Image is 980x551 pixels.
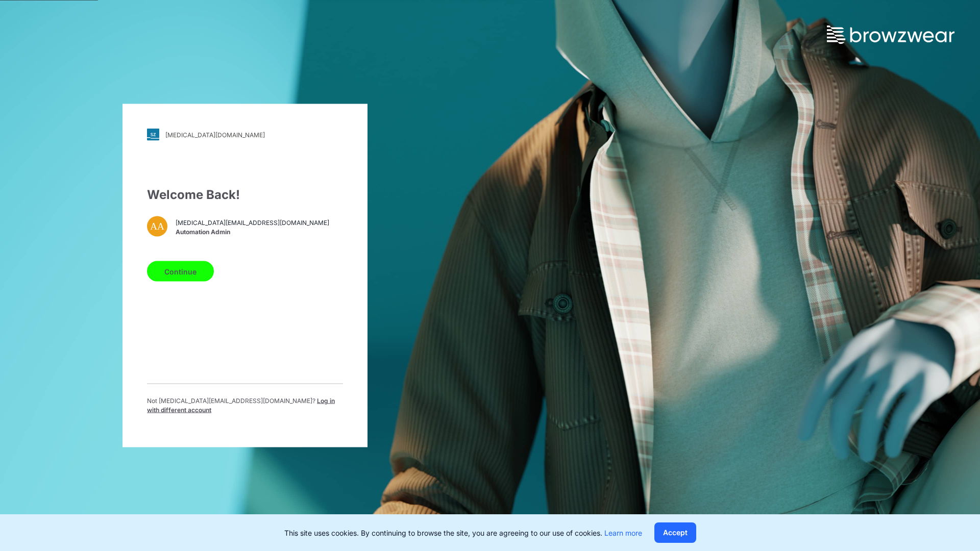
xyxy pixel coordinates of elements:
a: [MEDICAL_DATA][DOMAIN_NAME] [147,129,343,141]
button: Continue [147,261,214,282]
button: Accept [654,522,696,543]
div: Welcome Back! [147,186,343,204]
span: [MEDICAL_DATA][EMAIL_ADDRESS][DOMAIN_NAME] [176,218,329,227]
img: browzwear-logo.73288ffb.svg [827,26,954,44]
div: AA [147,216,167,237]
span: Automation Admin [176,227,329,236]
p: Not [MEDICAL_DATA][EMAIL_ADDRESS][DOMAIN_NAME] ? [147,396,343,415]
div: [MEDICAL_DATA][DOMAIN_NAME] [165,131,265,138]
a: Learn more [604,529,642,537]
p: This site uses cookies. By continuing to browse the site, you are agreeing to our use of cookies. [284,528,642,538]
img: svg+xml;base64,PHN2ZyB3aWR0aD0iMjgiIGhlaWdodD0iMjgiIHZpZXdCb3g9IjAgMCAyOCAyOCIgZmlsbD0ibm9uZSIgeG... [147,129,159,141]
